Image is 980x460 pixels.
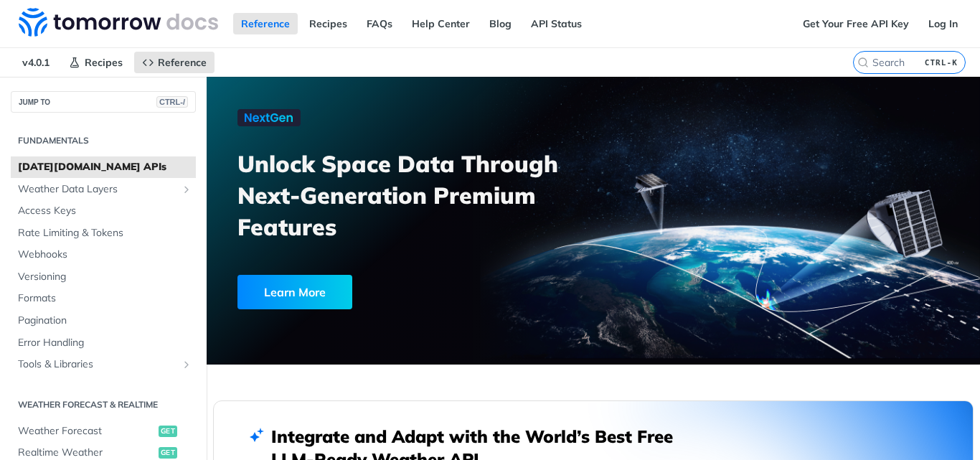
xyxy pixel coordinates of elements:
a: Webhooks [11,244,196,266]
span: CTRL-/ [156,96,188,108]
div: Learn More [237,275,352,309]
a: Access Keys [11,200,196,222]
a: Weather Data LayersShow subpages for Weather Data Layers [11,179,196,200]
a: Versioning [11,266,196,288]
svg: Search [857,57,869,68]
a: API Status [523,13,590,34]
span: Rate Limiting & Tokens [18,226,192,240]
a: Formats [11,288,196,309]
a: Error Handling [11,332,196,354]
h2: Weather Forecast & realtime [11,398,196,411]
a: Recipes [301,13,355,34]
a: Rate Limiting & Tokens [11,222,196,244]
span: Tools & Libraries [18,357,177,372]
a: Weather Forecastget [11,421,196,442]
a: FAQs [359,13,400,34]
span: Pagination [18,314,192,328]
span: Error Handling [18,336,192,350]
span: v4.0.1 [14,52,57,73]
img: NextGen [237,109,301,126]
img: Tomorrow.io Weather API Docs [19,8,218,37]
button: Show subpages for Weather Data Layers [181,184,192,195]
span: get [159,447,177,459]
span: [DATE][DOMAIN_NAME] APIs [18,160,192,174]
span: Formats [18,291,192,306]
button: JUMP TOCTRL-/ [11,91,196,113]
span: Webhooks [18,248,192,262]
a: Tools & LibrariesShow subpages for Tools & Libraries [11,354,196,375]
a: Recipes [61,52,131,73]
a: Learn More [237,275,534,309]
span: Realtime Weather [18,446,155,460]
span: Weather Data Layers [18,182,177,197]
a: Reference [134,52,215,73]
span: Access Keys [18,204,192,218]
span: Recipes [85,56,123,69]
a: Get Your Free API Key [795,13,917,34]
span: Versioning [18,270,192,284]
h2: Fundamentals [11,134,196,147]
kbd: CTRL-K [921,55,961,70]
a: Blog [481,13,519,34]
button: Show subpages for Tools & Libraries [181,359,192,370]
a: Reference [233,13,298,34]
a: Log In [920,13,966,34]
span: Weather Forecast [18,424,155,438]
a: Pagination [11,310,196,332]
span: get [159,426,177,437]
span: Reference [158,56,207,69]
a: Help Center [404,13,478,34]
a: [DATE][DOMAIN_NAME] APIs [11,156,196,178]
h3: Unlock Space Data Through Next-Generation Premium Features [237,148,609,243]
